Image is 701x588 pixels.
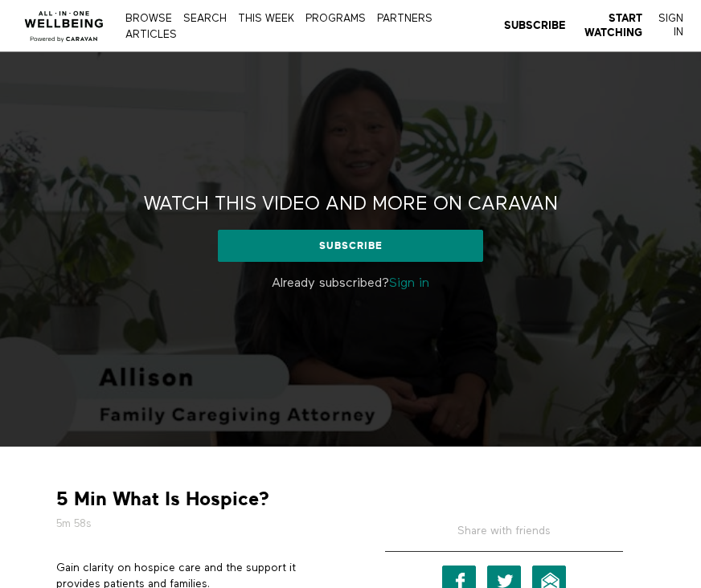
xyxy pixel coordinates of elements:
a: Subscribe [504,18,566,33]
a: Start Watching [582,11,642,41]
h2: Watch this video and more on CARAVAN [144,192,558,217]
strong: Subscribe [504,19,566,31]
h5: Share with friends [385,523,624,552]
a: THIS WEEK [234,14,298,24]
h5: 5m 58s [56,516,339,532]
a: Subscribe [218,230,483,262]
p: Already subscribed? [75,274,627,293]
a: Browse [121,14,176,24]
strong: 5 Min What Is Hospice? [56,487,269,512]
a: ARTICLES [121,30,181,40]
strong: Start Watching [584,12,642,39]
nav: Primary [121,10,476,43]
a: Sign In [658,12,683,40]
a: Search [179,14,231,24]
a: PARTNERS [373,14,437,24]
a: Sign in [389,277,429,290]
a: PROGRAMS [301,14,370,24]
